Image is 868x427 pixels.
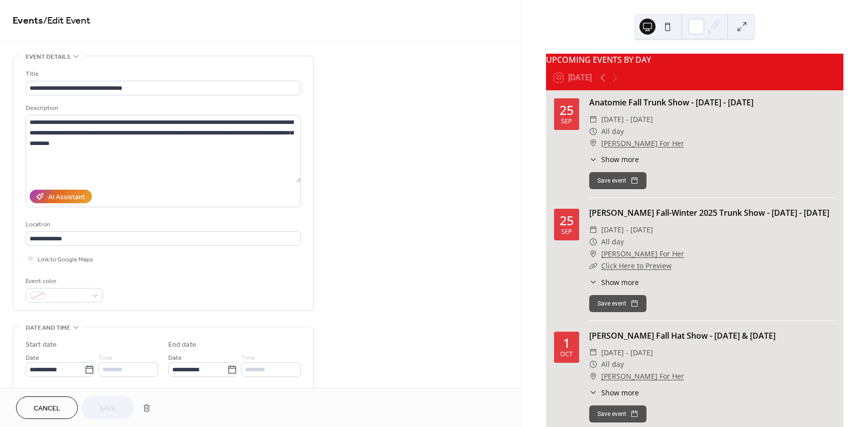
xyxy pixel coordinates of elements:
[601,387,639,398] span: Show more
[26,103,299,113] div: Description
[589,207,829,218] a: [PERSON_NAME] Fall-Winter 2025 Trunk Show - [DATE] - [DATE]
[168,340,196,350] div: End date
[589,137,597,150] div: ​
[589,260,597,272] div: ​
[589,405,646,422] button: Save event
[601,224,653,236] span: [DATE] - [DATE]
[168,353,182,363] span: Date
[601,113,653,125] span: [DATE] - [DATE]
[98,353,113,363] span: Time
[30,190,92,203] button: AI Assistant
[561,229,572,235] div: Sep
[589,277,597,288] div: ​
[601,154,639,165] span: Show more
[589,113,597,125] div: ​
[26,219,299,230] div: Location
[589,277,639,288] button: ​Show more
[26,276,101,287] div: Event color
[589,347,597,359] div: ​
[589,154,639,165] button: ​Show more
[26,69,299,79] div: Title
[589,248,597,260] div: ​
[601,370,684,382] a: [PERSON_NAME] For Her
[589,236,597,248] div: ​
[601,261,672,270] a: Click Here to Preview
[589,295,646,312] button: Save event
[589,358,597,370] div: ​
[561,118,572,125] div: Sep
[601,137,684,150] a: [PERSON_NAME] For Her
[16,396,78,419] button: Cancel
[241,353,255,363] span: Time
[589,387,597,398] div: ​
[589,224,597,236] div: ​
[26,52,70,62] span: Event details
[601,248,684,260] a: [PERSON_NAME] For Her
[34,403,60,414] span: Cancel
[546,54,843,66] div: UPCOMING EVENTS BY DAY
[589,387,639,398] button: ​Show more
[563,337,570,349] div: 1
[589,125,597,137] div: ​
[560,104,574,116] div: 25
[601,358,624,370] span: All day
[589,172,646,189] button: Save event
[26,353,39,363] span: Date
[43,11,90,31] span: / Edit Event
[560,351,573,358] div: Oct
[589,330,835,342] div: [PERSON_NAME] Fall Hat Show - [DATE] & [DATE]
[589,370,597,382] div: ​
[589,96,835,108] div: Anatomie Fall Trunk Show - [DATE] - [DATE]
[601,125,624,137] span: All day
[560,214,574,227] div: 25
[26,340,57,350] div: Start date
[13,11,43,31] a: Events
[601,347,653,359] span: [DATE] - [DATE]
[48,192,85,203] div: AI Assistant
[601,277,639,288] span: Show more
[601,236,624,248] span: All day
[38,254,93,265] span: Link to Google Maps
[26,323,70,333] span: Date and time
[589,154,597,165] div: ​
